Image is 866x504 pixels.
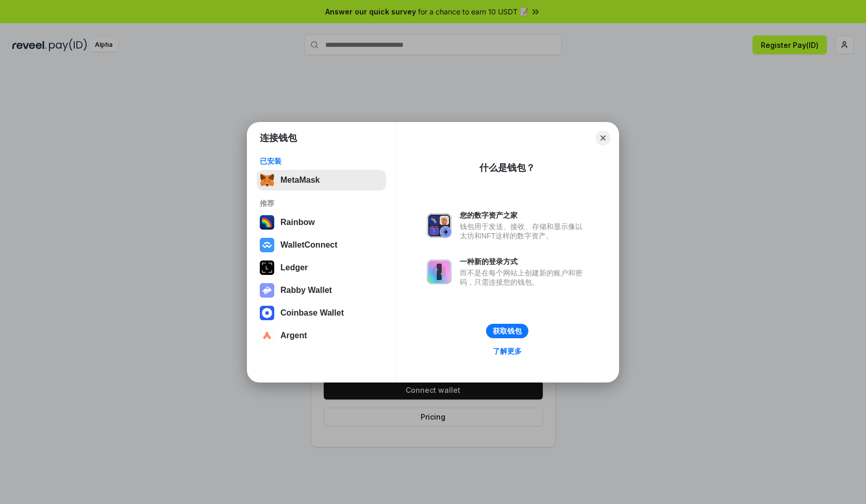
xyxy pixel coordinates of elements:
[280,331,307,340] div: Argent
[257,212,386,233] button: Rainbow
[280,286,332,295] div: Rabby Wallet
[460,211,588,220] div: 您的数字资产之家
[487,344,528,358] a: 了解更多
[280,263,308,272] div: Ledger
[596,131,610,145] button: Close
[280,308,344,318] div: Coinbase Wallet
[260,283,274,298] img: svg+xml,%3Csvg%20xmlns%3D%22http%3A%2F%2Fwww.w3.org%2F2000%2Fsvg%22%20fill%3D%22none%22%20viewBox...
[493,326,522,336] div: 获取钱包
[460,257,588,266] div: 一种新的登录方式
[260,215,274,230] img: svg+xml,%3Csvg%20width%3D%22120%22%20height%3D%22120%22%20viewBox%3D%220%200%20120%20120%22%20fil...
[260,132,297,144] h1: 连接钱包
[460,222,588,240] div: 钱包用于发送、接收、存储和显示像以太坊和NFT这样的数字资产。
[479,162,535,174] div: 什么是钱包？
[280,240,338,250] div: WalletConnect
[260,306,274,320] img: svg+xml,%3Csvg%20width%3D%2228%22%20height%3D%2228%22%20viewBox%3D%220%200%2028%2028%22%20fill%3D...
[493,346,522,356] div: 了解更多
[257,235,386,255] button: WalletConnect
[486,324,528,338] button: 获取钱包
[257,170,386,190] button: MetaMask
[460,268,588,287] div: 而不是在每个网站上创建新的账户和密码，只需连接您的钱包。
[260,328,274,343] img: svg+xml,%3Csvg%20width%3D%2228%22%20height%3D%2228%22%20viewBox%3D%220%200%2028%2028%22%20fill%3D...
[427,259,452,284] img: svg+xml,%3Csvg%20xmlns%3D%22http%3A%2F%2Fwww.w3.org%2F2000%2Fsvg%22%20fill%3D%22none%22%20viewBox...
[257,257,386,278] button: Ledger
[257,280,386,301] button: Rabby Wallet
[260,238,274,252] img: svg+xml,%3Csvg%20width%3D%2228%22%20height%3D%2228%22%20viewBox%3D%220%200%2028%2028%22%20fill%3D...
[260,199,383,208] div: 推荐
[427,213,452,238] img: svg+xml,%3Csvg%20xmlns%3D%22http%3A%2F%2Fwww.w3.org%2F2000%2Fsvg%22%20fill%3D%22none%22%20viewBox...
[280,218,315,227] div: Rainbow
[280,176,320,185] div: MetaMask
[260,260,274,275] img: svg+xml,%3Csvg%20xmlns%3D%22http%3A%2F%2Fwww.w3.org%2F2000%2Fsvg%22%20width%3D%2228%22%20height%3...
[257,303,386,323] button: Coinbase Wallet
[260,173,274,187] img: svg+xml,%3Csvg%20fill%3D%22none%22%20height%3D%2233%22%20viewBox%3D%220%200%2035%2033%22%20width%...
[260,157,383,166] div: 已安装
[257,325,386,346] button: Argent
